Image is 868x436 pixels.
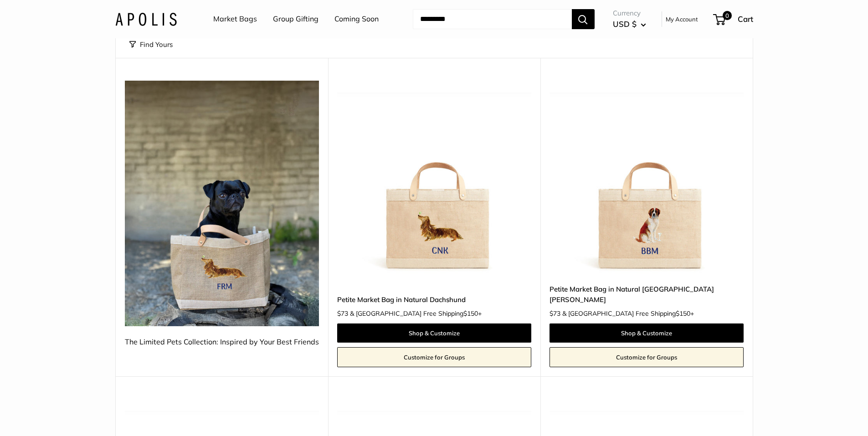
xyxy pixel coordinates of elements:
[337,309,348,318] span: $73
[213,12,257,26] a: Market Bags
[273,12,318,26] a: Group Gifting
[676,309,690,318] span: $150
[613,17,646,31] button: USD $
[413,9,572,29] input: Search...
[666,14,698,25] a: My Account
[613,19,637,29] span: USD $
[337,347,531,367] a: Customize for Groups
[129,38,173,51] button: Find Yours
[613,7,646,20] span: Currency
[337,81,531,275] a: Petite Market Bag in Natural DachshundPetite Market Bag in Natural Dachshund
[337,323,531,343] a: Shop & Customize
[7,401,98,429] iframe: Sign Up via Text for Offers
[115,12,177,26] img: Apolis
[572,9,595,29] button: Search
[550,309,560,318] span: $73
[550,81,744,275] a: Petite Market Bag in Natural St. BernardPetite Market Bag in Natural St. Bernard
[337,294,531,305] a: Petite Market Bag in Natural Dachshund
[125,335,319,349] div: The Limited Pets Collection: Inspired by Your Best Friends
[334,12,379,26] a: Coming Soon
[550,81,744,275] img: Petite Market Bag in Natural St. Bernard
[550,323,744,343] a: Shop & Customize
[125,81,319,326] img: The Limited Pets Collection: Inspired by Your Best Friends
[722,11,731,20] span: 0
[337,81,531,275] img: Petite Market Bag in Natural Dachshund
[550,347,744,367] a: Customize for Groups
[463,309,478,318] span: $150
[562,310,694,317] span: & [GEOGRAPHIC_DATA] Free Shipping +
[550,284,744,305] a: Petite Market Bag in Natural [GEOGRAPHIC_DATA][PERSON_NAME]
[738,14,753,24] span: Cart
[350,310,482,317] span: & [GEOGRAPHIC_DATA] Free Shipping +
[714,12,753,26] a: 0 Cart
